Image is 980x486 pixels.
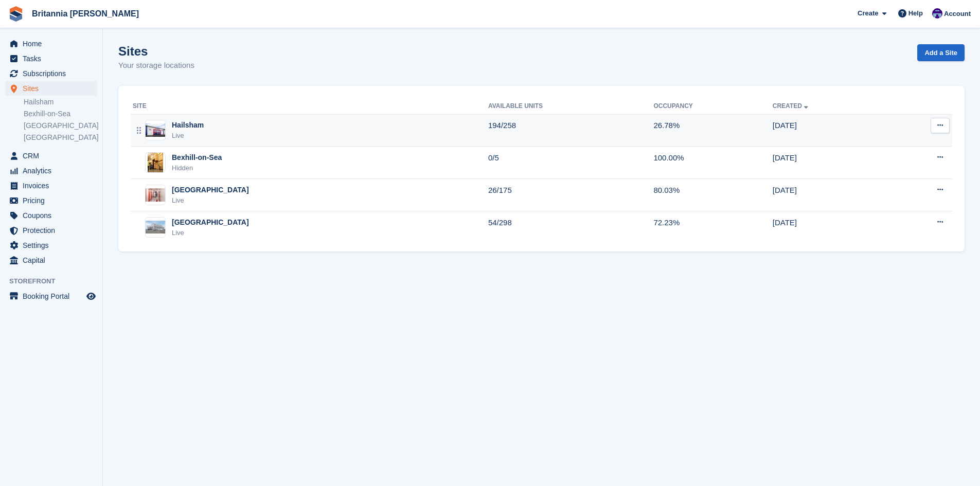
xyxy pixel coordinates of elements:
img: Cameron Ballard [932,8,942,19]
span: Account [944,9,971,19]
p: Your storage locations [118,60,194,71]
span: Invoices [23,178,84,193]
a: menu [5,223,97,238]
a: Hailsham [24,97,97,107]
a: [GEOGRAPHIC_DATA] [24,121,97,131]
img: Image of Eastbourne site [146,221,165,234]
div: Live [172,195,249,206]
a: Britannia [PERSON_NAME] [28,5,143,22]
a: Bexhill-on-Sea [24,109,97,119]
span: Settings [23,238,84,253]
a: menu [5,37,97,51]
a: menu [5,51,97,66]
th: Available Units [488,98,653,115]
h1: Sites [118,44,194,58]
span: Help [908,8,923,19]
a: Preview store [85,290,97,302]
a: menu [5,178,97,193]
a: menu [5,208,97,223]
div: Hidden [172,163,222,173]
th: Occupancy [653,98,772,115]
span: Pricing [23,193,84,208]
td: 0/5 [488,147,653,179]
span: Analytics [23,164,84,178]
td: 54/298 [488,211,653,243]
span: Capital [23,253,84,267]
span: Sites [23,81,84,96]
a: [GEOGRAPHIC_DATA] [24,133,97,142]
span: Subscriptions [23,66,84,81]
td: [DATE] [773,179,886,211]
div: Bexhill-on-Sea [172,152,222,163]
a: Add a Site [917,44,965,61]
td: [DATE] [773,147,886,179]
span: Protection [23,223,84,238]
td: 100.00% [653,147,772,179]
img: Image of Newhaven site [146,188,165,202]
img: Image of Hailsham site [146,123,165,137]
span: Tasks [23,51,84,66]
td: 194/258 [488,114,653,147]
td: 72.23% [653,211,772,243]
span: Create [858,8,878,19]
td: 26/175 [488,179,653,211]
span: Home [23,37,84,51]
a: menu [5,193,97,208]
div: [GEOGRAPHIC_DATA] [172,185,249,195]
div: Live [172,131,204,141]
a: menu [5,253,97,267]
a: menu [5,66,97,81]
span: Storefront [9,276,102,286]
img: stora-icon-8386f47178a22dfd0bd8f6a31ec36ba5ce8667c1dd55bd0f319d3a0aa187defe.svg [8,6,24,22]
div: [GEOGRAPHIC_DATA] [172,217,249,228]
td: [DATE] [773,114,886,147]
img: Image of Bexhill-on-Sea site [148,152,163,173]
span: Coupons [23,208,84,223]
td: [DATE] [773,211,886,243]
a: menu [5,81,97,96]
th: Site [131,98,488,115]
a: menu [5,164,97,178]
div: Hailsham [172,120,204,131]
a: menu [5,289,97,303]
a: Created [773,102,810,110]
span: Booking Portal [23,289,84,303]
a: menu [5,149,97,163]
td: 26.78% [653,114,772,147]
a: menu [5,238,97,253]
div: Live [172,228,249,238]
span: CRM [23,149,84,163]
td: 80.03% [653,179,772,211]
